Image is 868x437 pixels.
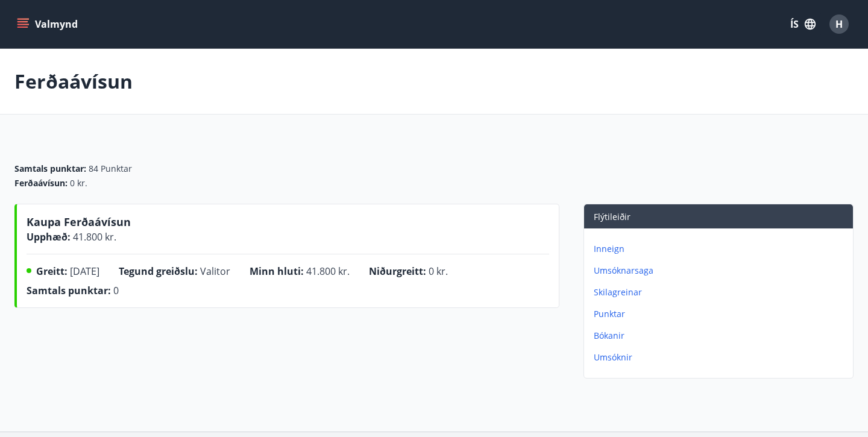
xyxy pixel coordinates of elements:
[36,265,68,278] span: Greitt :
[119,265,198,278] span: Tegund greiðslu :
[113,284,119,297] span: 0
[784,13,822,35] button: ÍS
[14,68,133,95] p: Ferðaávísun
[835,17,843,31] span: H
[594,330,848,342] p: Bókanir
[71,230,116,244] span: 41.800 kr.
[594,351,848,363] p: Umsóknir
[70,177,87,189] span: 0 kr.
[429,265,448,278] span: 0 kr.
[200,265,230,278] span: Valitor
[306,265,350,278] span: 41.800 kr.
[825,10,854,39] button: H
[70,265,99,278] span: [DATE]
[594,211,631,222] span: Flýtileiðir
[594,286,848,298] p: Skilagreinar
[27,284,111,297] span: Samtals punktar :
[14,13,83,35] button: menu
[594,265,848,277] p: Umsóknarsaga
[27,230,71,244] span: Upphæð :
[14,163,86,175] span: Samtals punktar :
[594,243,848,255] p: Inneign
[27,215,131,234] span: Kaupa Ferðaávísun
[250,265,304,278] span: Minn hluti :
[594,308,848,320] p: Punktar
[14,177,68,189] span: Ferðaávísun :
[89,163,132,175] span: 84 Punktar
[369,265,426,278] span: Niðurgreitt :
